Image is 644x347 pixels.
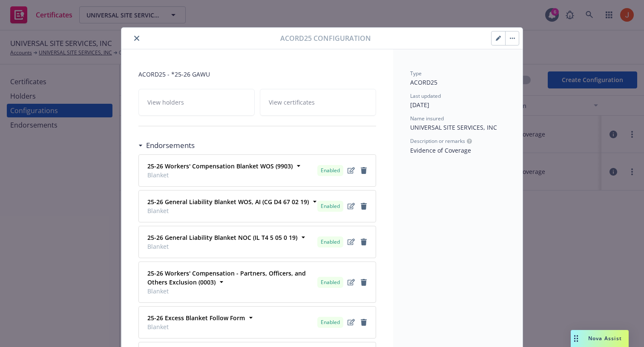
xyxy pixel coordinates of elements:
h3: Endorsements [146,140,195,151]
strong: 25-26 General Liability Blanket WOS, AI (CG D4 67 02 19) [147,198,309,206]
span: ACORD25 - *25-26 GAWU [138,70,376,79]
a: remove [359,237,369,247]
span: Blanket [147,206,309,215]
button: Nova Assist [571,330,629,347]
a: edit [346,237,356,247]
span: Blanket [147,322,245,331]
a: edit [346,201,356,211]
span: Description or remarks [410,137,465,145]
span: Enabled [321,279,340,286]
a: remove [359,277,369,287]
span: Evidence of Coverage [410,146,471,154]
span: Acord25 configuration [280,33,371,43]
a: remove [359,201,369,211]
div: Endorsements [138,140,195,151]
span: Blanket [147,287,314,296]
strong: 25-26 General Liability Blanket NOC (IL T4 5 05 0 19) [147,233,297,242]
span: Enabled [321,238,340,246]
span: Enabled [321,319,340,326]
button: close [132,33,142,43]
strong: 25-26 Excess Blanket Follow Form [147,314,245,322]
span: Type [410,70,422,77]
span: Blanket [147,242,297,251]
span: [DATE] [410,101,429,109]
strong: 25-26 Workers' Compensation Blanket WOS (9903) [147,162,293,170]
span: UNIVERSAL SITE SERVICES, INC [410,123,497,131]
span: Name insured [410,115,444,122]
strong: 25-26 Workers' Compensation - Partners, Officers, and Others Exclusion (0003) [147,269,306,286]
a: remove [359,317,369,327]
a: edit [346,165,356,176]
a: edit [346,277,356,287]
span: Nova Assist [588,335,622,342]
span: Last updated [410,92,441,100]
a: edit [346,317,356,327]
span: Enabled [321,167,340,174]
a: remove [359,165,369,176]
span: Blanket [147,171,293,179]
div: Drag to move [571,330,581,347]
span: Enabled [321,202,340,210]
span: ACORD25 [410,78,437,86]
